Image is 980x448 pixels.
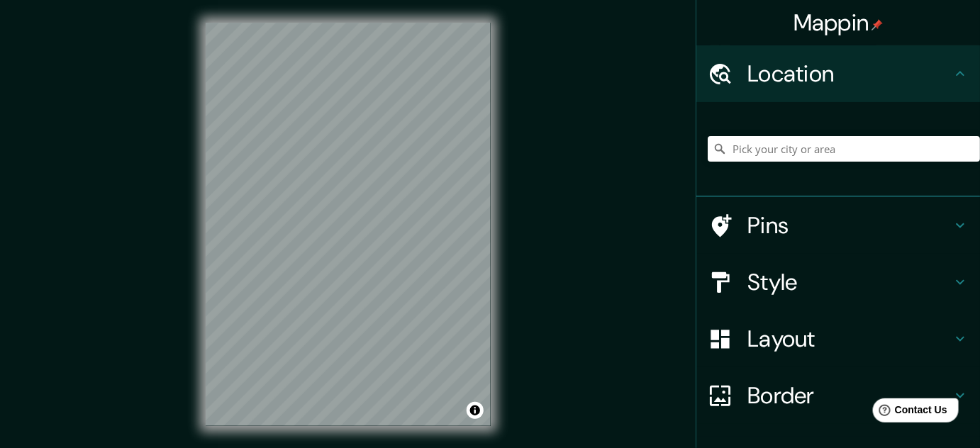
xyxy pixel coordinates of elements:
[696,254,980,310] div: Style
[206,23,491,426] canvas: Map
[872,19,883,30] img: pin-icon.png
[696,197,980,254] div: Pins
[696,45,980,102] div: Location
[794,9,884,37] h4: Mappin
[747,381,952,410] h4: Border
[747,60,952,88] h4: Location
[696,367,980,424] div: Border
[747,325,952,353] h4: Layout
[696,310,980,367] div: Layout
[708,136,980,162] input: Pick your city or area
[467,402,484,419] button: Toggle attribution
[747,211,952,240] h4: Pins
[854,393,964,432] iframe: Help widget launcher
[747,268,952,296] h4: Style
